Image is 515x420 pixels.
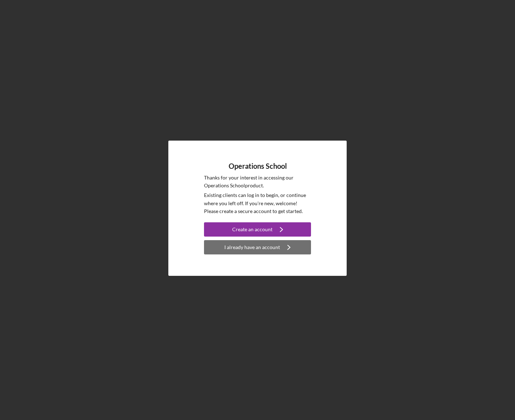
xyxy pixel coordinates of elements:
[204,240,311,254] button: I already have an account
[204,222,311,238] a: Create an account
[204,222,311,237] button: Create an account
[204,191,311,215] p: Existing clients can log in to begin, or continue where you left off. If you're new, welcome! Ple...
[204,174,311,190] p: Thanks for your interest in accessing our Operations School product.
[224,240,280,254] div: I already have an account
[232,222,272,237] div: Create an account
[229,162,287,170] h4: Operations School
